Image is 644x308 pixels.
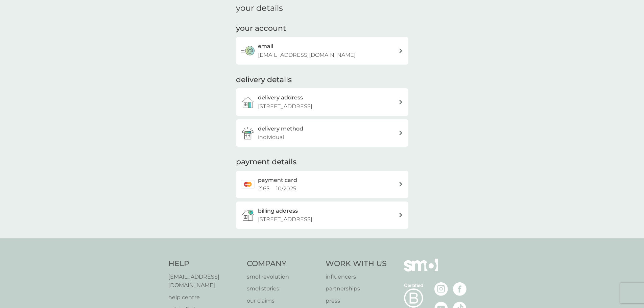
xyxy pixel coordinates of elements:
button: billing address[STREET_ADDRESS] [236,202,408,229]
h3: billing address [258,207,298,215]
h2: payment card [258,176,297,185]
p: [EMAIL_ADDRESS][DOMAIN_NAME] [258,51,356,60]
a: delivery methodindividual [236,119,408,147]
img: smol [404,259,438,282]
h2: payment details [236,157,296,167]
img: visit the smol Facebook page [453,282,467,296]
h4: Help [168,259,240,269]
h2: delivery details [236,75,292,85]
h3: delivery address [258,93,303,102]
a: payment card2165 10/2025 [236,171,408,198]
h2: your account [236,23,286,34]
span: 10 / 2025 [276,185,296,192]
p: [STREET_ADDRESS] [258,102,312,111]
h3: delivery method [258,124,303,133]
button: email[EMAIL_ADDRESS][DOMAIN_NAME] [236,37,408,64]
h4: Work With Us [326,259,387,269]
a: influencers [326,273,387,281]
a: [EMAIL_ADDRESS][DOMAIN_NAME] [168,273,240,290]
a: our claims [247,297,319,305]
h4: Company [247,259,319,269]
a: help centre [168,293,240,302]
a: smol stories [247,284,319,293]
a: delivery address[STREET_ADDRESS] [236,88,408,116]
h1: your details [236,3,283,13]
a: smol revolution [247,273,319,281]
span: 2165 [258,185,269,192]
img: visit the smol Instagram page [434,282,448,296]
a: partnerships [326,284,387,293]
p: [STREET_ADDRESS] [258,215,312,224]
a: press [326,297,387,305]
h3: email [258,42,273,51]
p: individual [258,133,284,142]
